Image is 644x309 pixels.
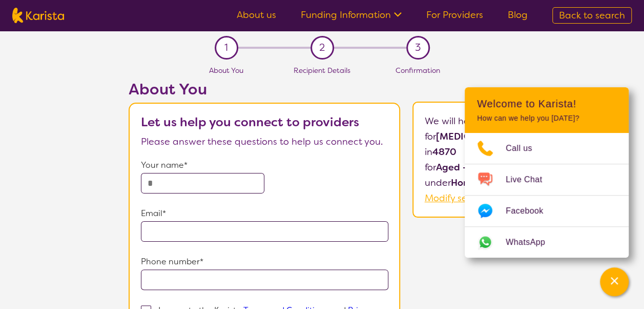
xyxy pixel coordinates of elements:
[425,160,580,175] p: for
[294,66,350,75] span: Recipient Details
[141,114,359,130] b: Let us help you connect to providers
[319,40,325,55] span: 2
[12,8,64,23] img: Karista logo
[559,9,625,22] span: Back to search
[465,87,629,258] div: Channel Menu
[301,9,402,21] a: Funding Information
[237,9,276,21] a: About us
[552,7,632,24] a: Back to search
[426,9,483,21] a: For Providers
[425,192,487,204] a: Modify search
[129,80,400,99] h2: About You
[432,146,456,158] b: 4870
[477,114,616,123] p: How can we help you [DATE]?
[477,98,616,110] h2: Welcome to Karista!
[425,129,580,144] p: for
[425,144,580,160] p: in
[600,267,629,296] button: Channel Menu
[209,66,243,75] span: About You
[465,133,629,258] ul: Choose channel
[506,235,557,250] span: WhatsApp
[141,158,389,173] p: Your name*
[224,40,228,55] span: 1
[508,9,528,21] a: Blog
[141,206,389,221] p: Email*
[451,177,571,189] b: Home Care Package (HCP)
[506,172,554,187] span: Live Chat
[436,130,514,143] b: [MEDICAL_DATA]
[425,113,580,129] p: We will help you connect:
[141,134,389,149] p: Please answer these questions to help us connect you.
[396,66,440,75] span: Confirmation
[141,254,389,269] p: Phone number*
[506,203,555,219] span: Facebook
[465,227,629,258] a: Web link opens in a new tab.
[415,40,421,55] span: 3
[436,161,580,173] b: Aged - [DEMOGRAPHIC_DATA]+
[425,175,580,190] p: under .
[506,141,545,156] span: Call us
